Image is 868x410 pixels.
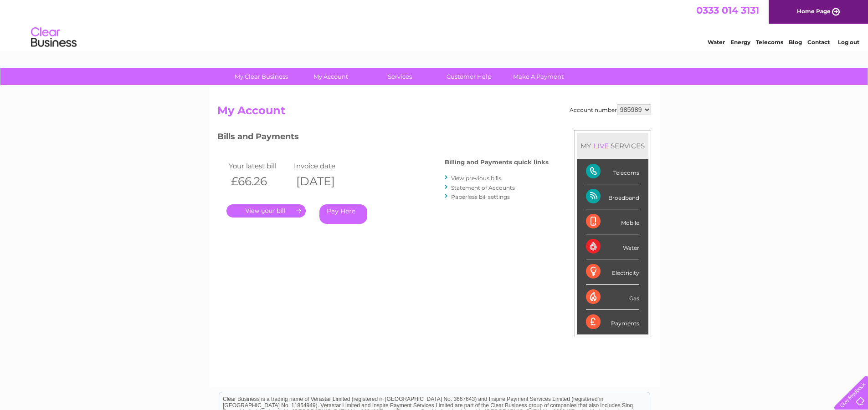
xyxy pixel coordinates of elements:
div: Clear Business is a trading name of Verastar Limited (registered in [GEOGRAPHIC_DATA] No. 3667643... [219,5,650,44]
h2: My Account [217,104,651,121]
div: MY SERVICES [577,133,648,159]
img: logo.png [31,24,77,51]
a: Make A Payment [501,68,576,85]
h3: Bills and Payments [217,130,549,146]
td: Your latest bill [226,160,292,172]
div: Water [586,234,639,259]
a: Energy [730,39,750,46]
h4: Billing and Payments quick links [445,159,549,166]
a: Services [362,68,437,85]
td: Invoice date [292,160,357,172]
th: [DATE] [292,172,357,191]
a: Paperless bill settings [451,193,510,200]
div: Broadband [586,184,639,209]
a: Customer Help [431,68,507,85]
div: LIVE [591,142,611,150]
a: My Account [293,68,368,85]
a: . [226,204,306,218]
a: 0333 014 3131 [696,5,759,16]
div: Mobile [586,209,639,234]
a: View previous bills [451,175,501,182]
a: Log out [838,39,859,46]
div: Electricity [586,259,639,284]
div: Telecoms [586,159,639,184]
a: Blog [789,39,802,46]
div: Account number [570,104,651,115]
a: Contact [807,39,830,46]
a: Water [708,39,725,46]
div: Gas [586,285,639,310]
a: Telecoms [756,39,783,46]
a: Statement of Accounts [451,184,515,191]
div: Payments [586,310,639,334]
a: My Clear Business [224,68,299,85]
a: Pay Here [319,204,367,224]
th: £66.26 [226,172,292,191]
